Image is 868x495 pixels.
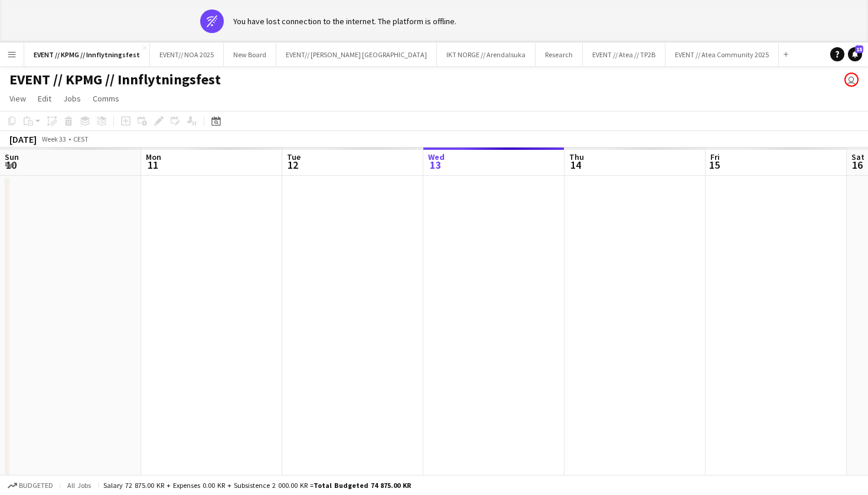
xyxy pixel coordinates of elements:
[5,91,31,106] a: View
[9,71,221,88] h1: EVENT // KPMG // Innflytningsfest
[150,43,224,66] button: EVENT// NOA 2025
[426,158,445,172] span: 13
[276,43,437,66] button: EVENT// [PERSON_NAME] [GEOGRAPHIC_DATA]
[19,481,53,490] span: Budgeted
[665,43,779,66] button: EVENT // Atea Community 2025
[5,152,19,162] span: Sun
[24,43,150,66] button: EVENT // KPMG // Innflytningsfest
[38,93,51,104] span: Edit
[844,73,859,87] app-user-avatar: Ylva Barane
[73,135,89,143] div: CEST
[88,91,124,106] a: Comms
[65,481,93,490] span: All jobs
[93,93,119,104] span: Comms
[314,481,411,490] span: Total Budgeted 74 875.00 KR
[103,481,411,490] div: Salary 72 875.00 KR + Expenses 0.00 KR + Subsistence 2 000.00 KR =
[144,158,161,172] span: 11
[6,479,55,492] button: Budgeted
[9,93,26,104] span: View
[224,43,276,66] button: New Board
[709,158,720,172] span: 15
[851,152,864,162] span: Sat
[437,43,536,66] button: IKT NORGE // Arendalsuka
[536,43,583,66] button: Research
[567,158,584,172] span: 14
[58,91,86,106] a: Jobs
[146,152,161,162] span: Mon
[850,158,864,172] span: 16
[569,152,584,162] span: Thu
[63,93,81,104] span: Jobs
[855,45,863,53] span: 15
[39,135,68,143] span: Week 33
[428,152,445,162] span: Wed
[285,158,301,172] span: 12
[3,158,19,172] span: 10
[233,16,456,27] div: You have lost connection to the internet. The platform is offline.
[583,43,665,66] button: EVENT // Atea // TP2B
[710,152,720,162] span: Fri
[33,91,56,106] a: Edit
[287,152,301,162] span: Tue
[848,47,862,61] a: 15
[9,133,37,145] div: [DATE]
